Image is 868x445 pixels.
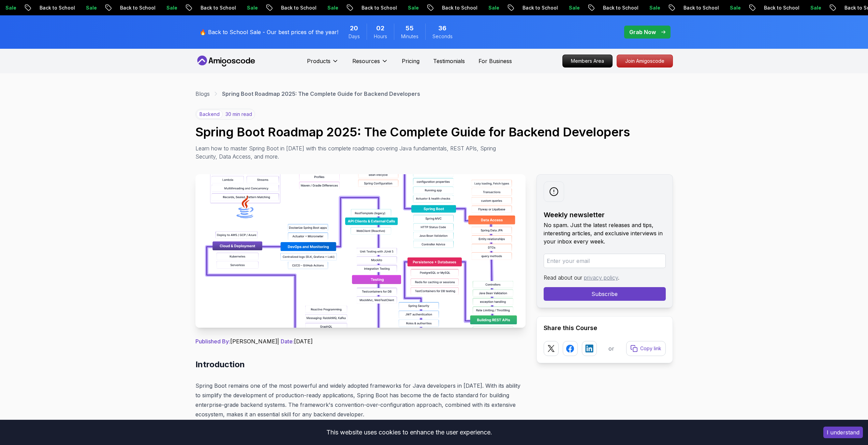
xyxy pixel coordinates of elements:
[195,144,501,161] p: Learn how to master Spring Boot in [DATE] with this complete roadmap covering Java fundamentals, ...
[482,4,503,11] p: Sale
[274,4,321,11] p: Back to School
[196,110,223,119] p: backend
[406,24,414,33] span: 55 Minutes
[544,273,666,282] p: Read about our .
[355,4,401,11] p: Back to School
[677,4,723,11] p: Back to School
[544,221,666,246] p: No spam. Just the latest releases and tips, interesting articles, and exclusive interviews in you...
[643,4,664,11] p: Sale
[516,4,562,11] p: Back to School
[401,33,418,40] span: Minutes
[33,4,79,11] p: Back to School
[222,90,420,98] p: Spring Boot Roadmap 2025: The Complete Guide for Backend Developers
[723,4,745,11] p: Sale
[195,337,526,345] p: [PERSON_NAME] | [DATE]
[195,338,230,345] span: Published By:
[584,274,618,281] a: privacy policy
[435,4,482,11] p: Back to School
[321,4,342,11] p: Sale
[349,33,360,40] span: Days
[240,4,262,11] p: Sale
[200,28,338,36] p: 🔥 Back to School Sale - Our best prices of the year!
[562,55,613,68] a: Members Area
[113,4,160,11] p: Back to School
[640,345,661,352] p: Copy link
[629,28,656,36] p: Grab Now
[307,57,339,71] button: Products
[479,57,512,65] a: For Business
[307,57,330,65] p: Products
[402,57,420,65] a: Pricing
[281,338,294,345] span: Date:
[195,381,526,419] p: Spring Boot remains one of the most powerful and widely adopted frameworks for Java developers in...
[160,4,181,11] p: Sale
[5,425,813,440] div: This website uses cookies to enhance the user experience.
[194,4,240,11] p: Back to School
[562,4,584,11] p: Sale
[544,210,666,220] h2: Weekly newsletter
[823,427,863,438] button: Accept cookies
[225,111,252,118] p: 30 min read
[195,90,210,98] a: Blogs
[544,323,666,333] h2: Share this Course
[563,55,612,67] p: Members Area
[195,174,526,328] img: Spring Boot Roadmap 2025: The Complete Guide for Backend Developers thumbnail
[195,359,526,370] h2: Introduction
[352,57,388,71] button: Resources
[544,287,666,301] button: Subscribe
[376,24,384,33] span: 2 Hours
[757,4,804,11] p: Back to School
[804,4,825,11] p: Sale
[79,4,101,11] p: Sale
[626,341,666,356] button: Copy link
[617,55,673,67] p: Join Amigoscode
[438,24,446,33] span: 36 Seconds
[432,33,453,40] span: Seconds
[401,4,423,11] p: Sale
[352,57,380,65] p: Resources
[433,57,465,65] a: Testimonials
[374,33,387,40] span: Hours
[195,125,673,139] h1: Spring Boot Roadmap 2025: The Complete Guide for Backend Developers
[617,55,673,68] a: Join Amigoscode
[596,4,643,11] p: Back to School
[608,344,614,353] p: or
[350,24,358,33] span: 20 Days
[544,254,666,268] input: Enter your email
